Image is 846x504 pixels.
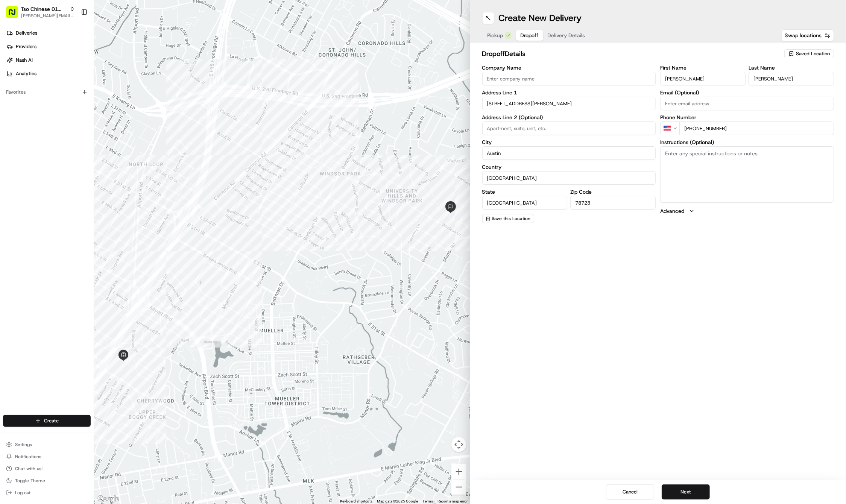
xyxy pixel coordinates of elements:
[8,8,23,23] img: Nash
[15,454,41,460] span: Notifications
[3,68,94,80] a: Analytics
[61,165,124,179] a: 💻API Documentation
[660,115,834,120] label: Phone Number
[15,478,45,484] span: Toggle Theme
[16,72,29,86] img: 1738778727109-b901c2ba-d612-49f7-a14d-d897ce62d23f
[3,487,91,498] button: Log out
[3,27,94,39] a: Deliveries
[784,49,834,59] button: Saved Location
[548,32,585,39] span: Delivery Details
[21,5,67,13] button: Tso Chinese 01 Cherrywood
[16,43,36,50] span: Providers
[15,490,30,496] span: Log out
[340,499,373,504] button: Keyboard shortcuts
[16,70,36,77] span: Analytics
[34,72,123,80] div: Start new chat
[482,65,656,70] label: Company Name
[482,72,656,85] input: Enter company name
[23,117,61,123] span: [PERSON_NAME]
[662,484,710,499] button: Next
[3,415,91,427] button: Create
[3,86,91,98] div: Favorites
[3,475,91,486] button: Toggle Theme
[482,214,534,223] button: Save this Location
[96,494,121,504] img: Google
[482,90,656,95] label: Address Line 1
[15,169,58,176] span: Knowledge Base
[423,499,433,503] a: Terms
[749,65,834,70] label: Last Name
[16,30,37,36] span: Deliveries
[75,187,91,193] span: Pylon
[482,115,656,120] label: Address Line 2 (Optional)
[499,12,582,24] h1: Create New Delivery
[749,72,834,85] input: Enter last name
[15,466,43,472] span: Chat with us!
[796,50,830,57] span: Saved Location
[451,437,466,452] button: Map camera controls
[8,110,20,122] img: Angelique Valdez
[679,121,834,135] input: Enter phone number
[8,30,137,43] p: Welcome 👋
[8,72,21,86] img: 1736555255976-a54dd68f-1ca7-489b-9aae-adbdc363a1c4
[67,137,82,143] span: [DATE]
[5,165,61,179] a: 📗Knowledge Base
[482,140,656,145] label: City
[8,98,50,104] div: Past conversations
[53,187,91,193] a: Powered byPylon
[20,49,124,57] input: Clear
[8,169,14,175] div: 📗
[8,130,20,142] img: Brigitte Vinadas
[15,442,32,448] span: Settings
[785,32,822,39] span: Swap locations
[482,196,568,209] input: Enter state
[521,32,539,39] span: Dropoff
[660,140,834,145] label: Instructions (Optional)
[15,117,21,123] img: 1736555255976-a54dd68f-1ca7-489b-9aae-adbdc363a1c4
[64,169,70,175] div: 💻
[482,49,780,59] h2: dropoff Details
[570,189,656,194] label: Zip Code
[660,97,834,110] input: Enter email address
[16,57,33,64] span: Nash AI
[71,169,121,176] span: API Documentation
[62,137,65,143] span: •
[660,207,684,215] label: Advanced
[482,121,656,135] input: Apartment, suite, unit, etc.
[606,484,654,499] button: Cancel
[482,189,568,194] label: State
[3,54,94,66] a: Nash AI
[23,137,61,143] span: [PERSON_NAME]
[660,72,746,85] input: Enter first name
[67,117,82,123] span: [DATE]
[3,3,78,21] button: Tso Chinese 01 Cherrywood[PERSON_NAME][EMAIL_ADDRESS][DOMAIN_NAME]
[570,196,656,209] input: Enter zip code
[492,216,531,222] span: Save this Location
[781,29,834,41] button: Swap locations
[660,90,834,95] label: Email (Optional)
[438,499,468,503] a: Report a map error
[62,117,65,123] span: •
[451,464,466,479] button: Zoom in
[482,171,656,185] input: Enter country
[3,41,94,53] a: Providers
[451,480,466,495] button: Zoom out
[660,207,834,215] button: Advanced
[482,97,656,110] input: Enter address
[44,417,59,424] span: Create
[488,32,503,39] span: Pickup
[482,164,656,170] label: Country
[117,97,137,106] button: See all
[482,146,656,160] input: Enter city
[3,451,91,462] button: Notifications
[21,13,75,19] button: [PERSON_NAME][EMAIL_ADDRESS][DOMAIN_NAME]
[128,74,137,83] button: Start new chat
[96,494,121,504] a: Open this area in Google Maps (opens a new window)
[15,138,21,144] img: 1736555255976-a54dd68f-1ca7-489b-9aae-adbdc363a1c4
[660,65,746,70] label: First Name
[34,80,103,86] div: We're available if you need us!
[3,439,91,450] button: Settings
[377,499,418,503] span: Map data ©2025 Google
